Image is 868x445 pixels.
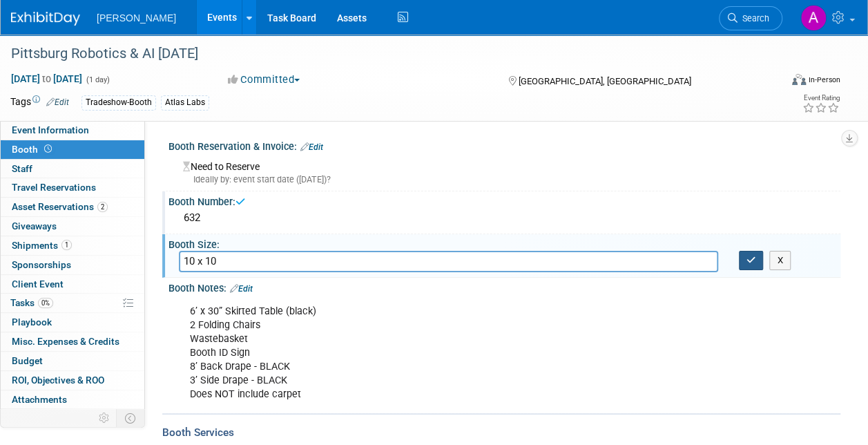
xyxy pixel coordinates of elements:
a: Event Information [1,121,144,140]
a: Search [719,6,782,30]
span: Playbook [12,316,52,328]
div: Event Format [720,72,840,93]
div: Booth Services [162,425,840,440]
span: Staff [12,163,32,174]
span: 1 [61,240,72,250]
a: Edit [300,142,323,152]
a: Misc. Expenses & Credits [1,332,144,351]
div: Booth Notes: [168,278,840,296]
span: Travel Reservations [12,182,96,193]
span: Misc. Expenses & Credits [12,336,119,347]
span: (1 day) [85,75,110,84]
a: Travel Reservations [1,178,144,197]
button: X [769,251,791,270]
span: Booth [12,144,55,155]
span: Giveaways [12,220,57,231]
span: Search [737,13,769,23]
td: Tags [10,95,69,111]
a: Giveaways [1,217,144,236]
a: Budget [1,352,144,370]
div: Tradeshow-Booth [81,95,156,110]
div: Ideally by: event start date ([DATE])? [183,173,830,186]
a: ROI, Objectives & ROO [1,371,144,390]
span: [PERSON_NAME] [97,12,176,23]
span: Attachments [12,394,67,405]
span: to [40,73,53,84]
td: Personalize Event Tab Strip [93,409,117,427]
a: Tasks0% [1,294,144,312]
div: In-Person [808,75,840,85]
a: Asset Reservations2 [1,198,144,216]
img: ExhibitDay [11,12,80,26]
a: Shipments1 [1,236,144,255]
img: Format-Inperson.png [792,74,806,85]
img: Amy Reese [800,5,827,31]
span: Client Event [12,278,64,290]
a: Edit [46,97,69,107]
a: Attachments [1,390,144,409]
div: Atlas Labs [161,95,209,110]
td: Toggle Event Tabs [117,409,145,427]
div: Booth Reservation & Invoice: [168,136,840,154]
span: Sponsorships [12,259,71,270]
a: Booth [1,140,144,159]
span: Tasks [10,297,53,308]
span: 0% [38,298,53,308]
div: Booth Size: [168,234,840,252]
span: 2 [97,202,108,212]
span: ROI, Objectives & ROO [12,375,104,386]
div: Pittsburg Robotics & AI [DATE] [6,41,769,66]
div: Need to Reserve [179,156,830,186]
div: Booth Number: [168,191,840,209]
div: 6’ x 30” Skirted Table (black) 2 Folding Chairs Wastebasket Booth ID Sign 8’ Back Drape - BLACK 3... [180,298,707,409]
a: Staff [1,160,144,178]
a: Edit [230,284,253,294]
span: [DATE] [DATE] [10,73,83,85]
span: Booth not reserved yet [41,144,55,154]
a: Sponsorships [1,256,144,274]
a: Playbook [1,313,144,332]
span: Budget [12,355,43,366]
span: Shipments [12,240,72,251]
span: Event Information [12,124,89,135]
span: [GEOGRAPHIC_DATA], [GEOGRAPHIC_DATA] [519,76,691,86]
div: Event Rating [802,95,840,102]
button: Committed [223,73,305,87]
span: Asset Reservations [12,201,108,212]
a: Client Event [1,275,144,294]
div: 632 [179,207,830,229]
